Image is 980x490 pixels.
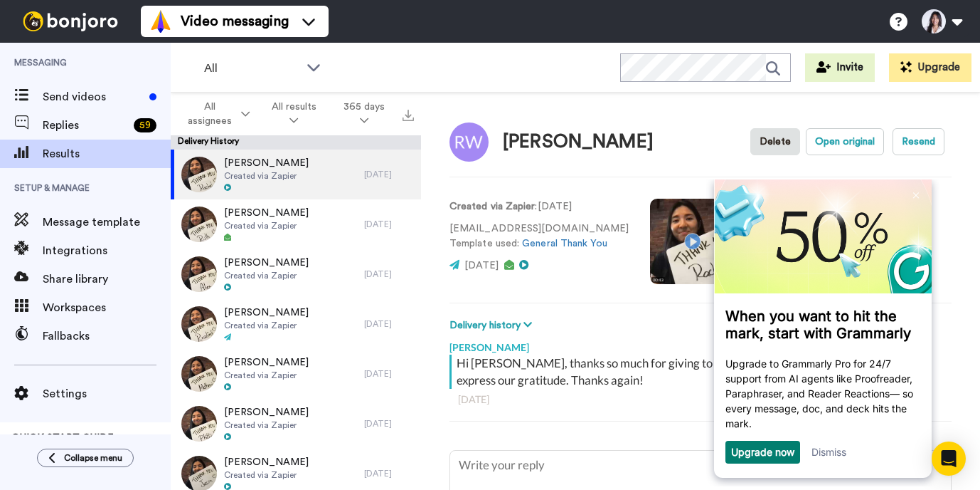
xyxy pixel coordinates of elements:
[457,355,948,389] div: Hi [PERSON_NAME], thanks so much for giving to Ally! I recorded a quick video message to express ...
[43,271,171,288] span: Share library
[171,199,421,249] a: [PERSON_NAME]Created via Zapier[DATE]
[43,242,171,259] span: Integrations
[181,356,217,392] img: c414bffc-cc6f-4eef-ae24-18046480bced-thumb.jpg
[181,406,217,442] img: d0e9fea9-2d2a-46f9-b28b-2fe42cba9350-thumb.jpg
[403,110,414,121] img: export.svg
[224,220,309,231] span: Created via Zapier
[43,214,171,231] span: Message template
[25,266,88,278] a: Upgrade now
[149,10,172,33] img: vm-color.svg
[330,94,398,134] button: 365 days
[11,433,114,443] span: QUICK START GUIDE
[464,261,499,271] span: [DATE]
[889,53,971,82] button: Upgrade
[364,219,414,230] div: [DATE]
[174,94,258,134] button: All assignees
[17,11,124,31] img: bj-logo-header-white.svg
[224,405,309,419] span: [PERSON_NAME]
[224,256,309,270] span: [PERSON_NAME]
[204,60,299,77] span: All
[171,349,421,399] a: [PERSON_NAME]Created via Zapier[DATE]
[43,88,144,105] span: Send videos
[43,117,128,134] span: Replies
[43,299,171,316] span: Workspaces
[364,269,414,280] div: [DATE]
[171,135,421,150] div: Delivery History
[43,145,171,162] span: Results
[449,123,489,162] img: Image of Rachel White
[64,452,122,464] span: Collapse menu
[458,392,943,407] div: [DATE]
[224,306,309,320] span: [PERSON_NAME]
[207,13,213,19] img: close_x_white.png
[224,156,309,170] span: [PERSON_NAME]
[224,419,309,431] span: Created via Zapier
[364,368,414,380] div: [DATE]
[181,306,217,342] img: 338279dc-4bf5-450f-ae6c-1c8df93c4d96-thumb.jpg
[181,11,289,31] span: Video messaging
[105,266,140,278] a: Dismiss
[449,333,952,355] div: [PERSON_NAME]
[750,128,800,155] button: Delete
[398,103,418,125] button: Export all results that match these filters now.
[224,469,309,481] span: Created via Zapier
[449,221,629,251] p: [EMAIL_ADDRESS][DOMAIN_NAME] Template used:
[364,318,414,330] div: [DATE]
[37,449,134,467] button: Collapse menu
[364,468,414,479] div: [DATE]
[224,370,309,381] span: Created via Zapier
[449,202,535,212] strong: Created via Zapier
[806,128,884,155] button: Open original
[893,128,944,155] button: Resend
[19,177,214,251] p: Upgrade to Grammarly Pro for 24/7 support from AI agents like Proofreader, Paraphraser, and Reade...
[522,239,607,249] a: General Thank You
[364,418,414,429] div: [DATE]
[805,53,875,82] button: Invite
[224,355,309,370] span: [PERSON_NAME]
[43,328,171,345] span: Fallbacks
[224,320,309,331] span: Created via Zapier
[181,157,217,192] img: 1b5342cf-c766-4bae-9500-e3b5dd773272-thumb.jpg
[449,199,629,214] p: : [DATE]
[171,249,421,299] a: [PERSON_NAME]Created via Zapier[DATE]
[134,118,156,132] div: 59
[181,207,217,242] img: 79bf9b58-3c29-4334-a795-0511ed3b30cf-thumb.jpg
[224,455,309,469] span: [PERSON_NAME]
[171,150,421,199] a: [PERSON_NAME]Created via Zapier[DATE]
[932,442,966,476] div: Open Intercom Messenger
[224,170,309,182] span: Created via Zapier
[19,128,214,162] h3: When you want to hit the mark, start with Grammarly
[171,299,421,349] a: [PERSON_NAME]Created via Zapier[DATE]
[224,270,309,281] span: Created via Zapier
[182,100,238,128] span: All assignees
[181,256,217,292] img: 8e7e450f-97c5-40d2-8d4a-4ceb41a9715b-thumb.jpg
[503,132,654,152] div: [PERSON_NAME]
[449,318,536,333] button: Delivery history
[171,399,421,449] a: [PERSON_NAME]Created via Zapier[DATE]
[258,94,330,134] button: All results
[224,206,309,220] span: [PERSON_NAME]
[43,385,171,402] span: Settings
[364,169,414,180] div: [DATE]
